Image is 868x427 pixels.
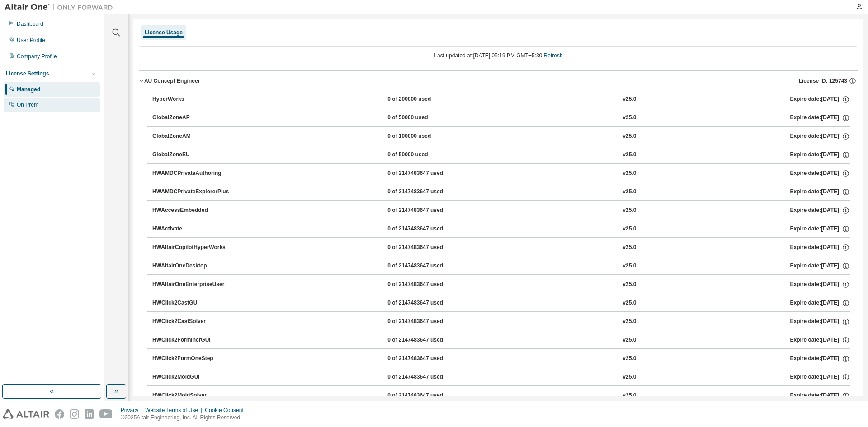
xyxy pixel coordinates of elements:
[152,188,234,196] div: HWAMDCPrivateExplorerPlus
[623,225,636,233] div: v25.0
[387,206,469,215] div: 0 of 2147483647 used
[152,256,850,276] button: HWAltairOneDesktop0 of 2147483647 usedv25.0Expire date:[DATE]
[205,407,249,414] div: Cookie Consent
[152,330,850,350] button: HWClick2FormIncrGUI0 of 2147483647 usedv25.0Expire date:[DATE]
[544,52,563,59] a: Refresh
[623,355,636,363] div: v25.0
[152,95,234,103] div: HyperWorks
[623,169,636,178] div: v25.0
[152,164,850,183] button: HWAMDCPrivateAuthoring0 of 2147483647 usedv25.0Expire date:[DATE]
[152,151,234,159] div: GlobalZoneEU
[152,349,850,369] button: HWClick2FormOneStep0 of 2147483647 usedv25.0Expire date:[DATE]
[790,281,850,289] div: Expire date: [DATE]
[152,336,234,344] div: HWClick2FormIncrGUI
[121,407,145,414] div: Privacy
[85,409,94,419] img: linkedin.svg
[152,367,850,387] button: HWClick2MoldGUI0 of 2147483647 usedv25.0Expire date:[DATE]
[152,281,234,289] div: HWAltairOneEnterpriseUser
[623,299,636,307] div: v25.0
[623,114,636,122] div: v25.0
[623,392,636,400] div: v25.0
[152,201,850,221] button: HWAccessEmbedded0 of 2147483647 usedv25.0Expire date:[DATE]
[6,70,49,77] div: License Settings
[623,95,636,103] div: v25.0
[152,262,234,270] div: HWAltairOneDesktop
[623,336,636,344] div: v25.0
[623,188,636,196] div: v25.0
[387,318,469,326] div: 0 of 2147483647 used
[623,373,636,381] div: v25.0
[387,262,469,270] div: 0 of 2147483647 used
[17,101,38,108] div: On Prem
[139,46,858,65] div: Last updated at: [DATE] 05:19 PM GMT+5:30
[152,145,850,165] button: GlobalZoneEU0 of 50000 usedv25.0Expire date:[DATE]
[790,188,850,196] div: Expire date: [DATE]
[145,407,205,414] div: Website Terms of Use
[799,77,847,84] span: License ID: 125743
[152,312,850,332] button: HWClick2CastSolver0 of 2147483647 usedv25.0Expire date:[DATE]
[17,37,45,44] div: User Profile
[144,77,200,84] div: AU Concept Engineer
[387,355,469,363] div: 0 of 2147483647 used
[623,318,636,326] div: v25.0
[790,336,850,344] div: Expire date: [DATE]
[387,244,469,252] div: 0 of 2147483647 used
[790,225,850,233] div: Expire date: [DATE]
[152,299,234,307] div: HWClick2CastGUI
[790,355,850,363] div: Expire date: [DATE]
[152,132,234,141] div: GlobalZoneAM
[623,151,636,159] div: v25.0
[152,386,850,406] button: HWClick2MoldSolver0 of 2147483647 usedv25.0Expire date:[DATE]
[387,188,469,196] div: 0 of 2147483647 used
[387,299,469,307] div: 0 of 2147483647 used
[790,95,850,103] div: Expire date: [DATE]
[790,318,850,326] div: Expire date: [DATE]
[387,336,469,344] div: 0 of 2147483647 used
[387,169,469,178] div: 0 of 2147483647 used
[623,262,636,270] div: v25.0
[790,169,850,178] div: Expire date: [DATE]
[152,169,234,178] div: HWAMDCPrivateAuthoring
[152,225,234,233] div: HWActivate
[152,89,850,109] button: HyperWorks0 of 200000 usedv25.0Expire date:[DATE]
[790,114,850,122] div: Expire date: [DATE]
[152,318,234,326] div: HWClick2CastSolver
[99,409,113,419] img: youtube.svg
[152,127,850,146] button: GlobalZoneAM0 of 100000 usedv25.0Expire date:[DATE]
[152,238,850,258] button: HWAltairCopilotHyperWorks0 of 2147483647 usedv25.0Expire date:[DATE]
[790,151,850,159] div: Expire date: [DATE]
[387,281,469,289] div: 0 of 2147483647 used
[623,244,636,252] div: v25.0
[387,392,469,400] div: 0 of 2147483647 used
[3,409,49,419] img: altair_logo.svg
[790,244,850,252] div: Expire date: [DATE]
[55,409,64,419] img: facebook.svg
[387,95,469,103] div: 0 of 200000 used
[152,293,850,313] button: HWClick2CastGUI0 of 2147483647 usedv25.0Expire date:[DATE]
[623,281,636,289] div: v25.0
[387,151,469,159] div: 0 of 50000 used
[623,206,636,215] div: v25.0
[790,392,850,400] div: Expire date: [DATE]
[152,244,234,252] div: HWAltairCopilotHyperWorks
[790,262,850,270] div: Expire date: [DATE]
[17,53,57,60] div: Company Profile
[5,3,118,12] img: Altair One
[152,373,234,381] div: HWClick2MoldGUI
[152,182,850,202] button: HWAMDCPrivateExplorerPlus0 of 2147483647 usedv25.0Expire date:[DATE]
[121,414,249,422] p: © 2025 Altair Engineering, Inc. All Rights Reserved.
[387,132,469,141] div: 0 of 100000 used
[790,373,850,381] div: Expire date: [DATE]
[152,108,850,128] button: GlobalZoneAP0 of 50000 usedv25.0Expire date:[DATE]
[152,114,234,122] div: GlobalZoneAP
[790,132,850,141] div: Expire date: [DATE]
[17,20,43,28] div: Dashboard
[387,114,469,122] div: 0 of 50000 used
[145,29,183,36] div: License Usage
[70,409,79,419] img: instagram.svg
[17,86,40,93] div: Managed
[790,299,850,307] div: Expire date: [DATE]
[152,392,234,400] div: HWClick2MoldSolver
[387,225,469,233] div: 0 of 2147483647 used
[623,132,636,141] div: v25.0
